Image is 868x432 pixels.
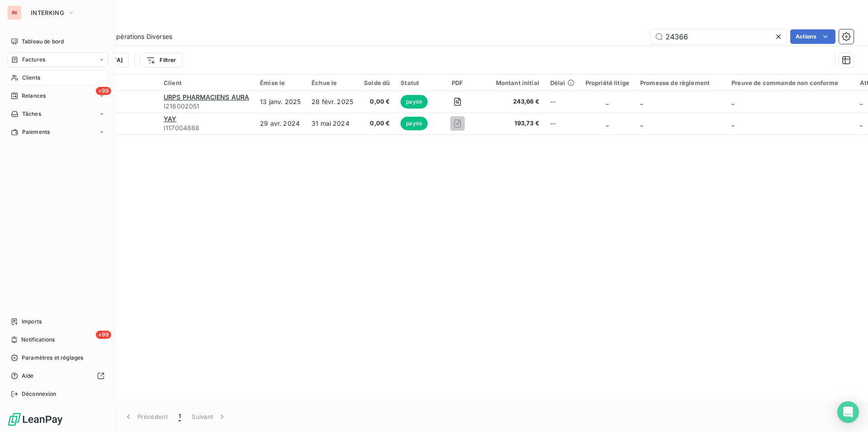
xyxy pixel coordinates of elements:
[22,74,40,82] span: Clients
[96,87,111,95] span: +99
[164,79,249,86] div: Client
[7,412,63,427] img: Logo LeanPay
[860,119,863,127] span: _
[22,38,64,46] span: Tableau de bord
[164,93,249,101] span: URPS PHARMACIENS AURA
[118,407,173,426] button: Précédent
[485,119,539,128] span: 193,73 €
[640,79,721,86] div: Promesse de règlement
[441,79,474,86] div: PDF
[96,331,111,339] span: +99
[22,128,50,136] span: Paiements
[111,32,172,41] span: Opérations Diverses
[790,29,835,44] button: Actions
[606,98,609,105] span: _
[22,372,34,380] span: Aide
[260,79,301,86] div: Émise le
[140,53,182,67] button: Filtrer
[22,92,46,100] span: Relances
[545,113,580,134] td: --
[731,119,734,127] span: _
[7,369,108,383] a: Aide
[364,79,390,86] div: Solde dû
[22,110,41,118] span: Tâches
[164,115,176,123] span: YAY
[22,390,57,398] span: Déconnexion
[606,119,609,127] span: _
[640,98,643,105] span: _
[22,354,83,362] span: Paramètres et réglages
[364,97,390,106] span: 0,00 €
[401,95,428,109] span: payée
[7,5,22,20] div: IN
[401,117,428,130] span: payée
[186,407,232,426] button: Suivant
[651,29,787,44] input: Rechercher
[401,79,430,86] div: Statut
[550,79,575,86] div: Délai
[306,91,359,113] td: 28 févr. 2025
[255,91,306,113] td: 13 janv. 2025
[164,123,249,133] span: I117004888
[22,318,42,326] span: Imports
[311,79,353,86] div: Échue le
[485,79,539,86] div: Montant initial
[255,113,306,134] td: 29 avr. 2024
[306,113,359,134] td: 31 mai 2024
[364,119,390,128] span: 0,00 €
[585,79,629,86] div: Propriété litige
[21,336,55,344] span: Notifications
[485,97,539,106] span: 243,66 €
[22,56,45,64] span: Factures
[860,98,863,105] span: _
[173,407,186,426] button: 1
[164,102,249,111] span: I216002051
[731,79,849,86] div: Preuve de commande non conforme
[640,119,643,127] span: _
[837,401,859,423] div: Open Intercom Messenger
[731,98,734,105] span: _
[179,412,181,421] span: 1
[31,9,64,16] span: INTERKING
[545,91,580,113] td: --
